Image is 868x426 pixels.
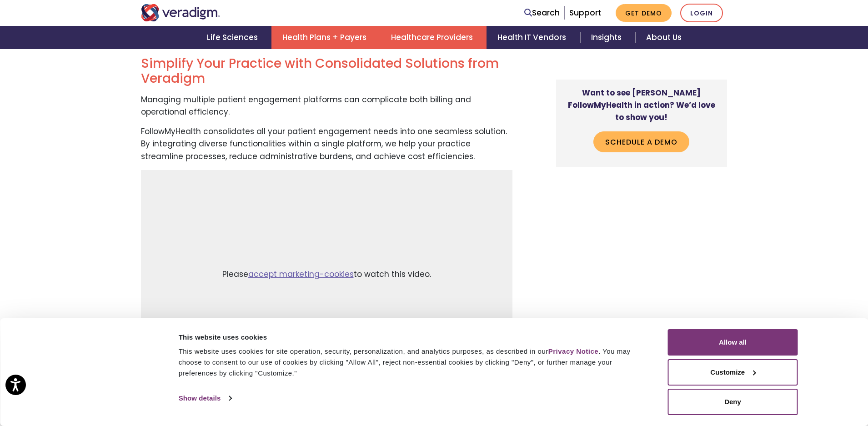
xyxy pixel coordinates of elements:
a: Schedule a Demo [593,131,689,152]
div: This website uses cookies [179,332,647,343]
a: Insights [580,26,635,49]
p: Managing multiple patient engagement platforms can complicate both billing and operational effici... [141,94,512,118]
iframe: Drift Chat Widget [693,361,857,415]
a: Show details [179,391,231,405]
button: Allow all [668,329,798,356]
p: FollowMyHealth consolidates all your patient engagement needs into one seamless solution. By inte... [141,125,512,163]
a: Search [524,7,560,19]
strong: Want to see [PERSON_NAME] FollowMyHealth in action? We’d love to show you! [568,87,715,123]
span: Please to watch this video. [222,268,431,281]
a: About Us [635,26,692,49]
a: Login [680,4,723,22]
button: Deny [668,389,798,415]
a: Life Sciences [196,26,271,49]
a: accept marketing-cookies [248,269,354,280]
div: This website uses cookies for site operation, security, personalization, and analytics purposes, ... [179,346,647,379]
h2: Simplify Your Practice with Consolidated Solutions from Veradigm [141,56,512,86]
a: Get Demo [616,4,672,22]
a: Health IT Vendors [487,26,580,49]
button: Customize [668,359,798,386]
a: Privacy Notice [548,347,598,355]
img: Veradigm logo [141,4,221,21]
a: Support [569,7,601,18]
a: Health Plans + Payers [271,26,380,49]
a: Healthcare Providers [380,26,487,49]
